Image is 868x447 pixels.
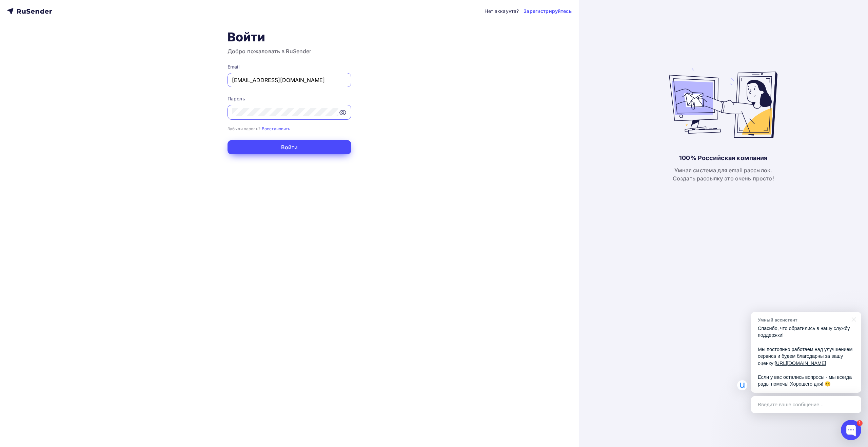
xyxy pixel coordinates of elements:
[758,325,854,388] p: Спасибо, что обратились в нашу службу поддержки! Мы постоянно работаем над улучшением сервиса и б...
[775,361,826,366] a: [URL][DOMAIN_NAME]
[857,420,863,426] div: 1
[228,30,351,44] h1: Войти
[524,8,571,15] a: Зарегистрируйтесь
[228,95,351,102] div: Пароль
[228,63,351,70] div: Email
[485,8,519,15] div: Нет аккаунта?
[737,380,747,390] img: Умный ассистент
[228,140,351,154] button: Войти
[262,126,291,131] small: Восстановить
[228,126,260,131] small: Забыли пароль?
[751,396,861,413] div: Введите ваше сообщение...
[673,166,774,182] div: Умная система для email рассылок. Создать рассылку это очень просто!
[232,76,347,84] input: Укажите свой email
[679,154,767,162] div: 100% Российская компания
[228,47,351,55] h3: Добро пожаловать в RuSender
[758,317,848,323] div: Умный ассистент
[262,125,291,131] a: Восстановить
